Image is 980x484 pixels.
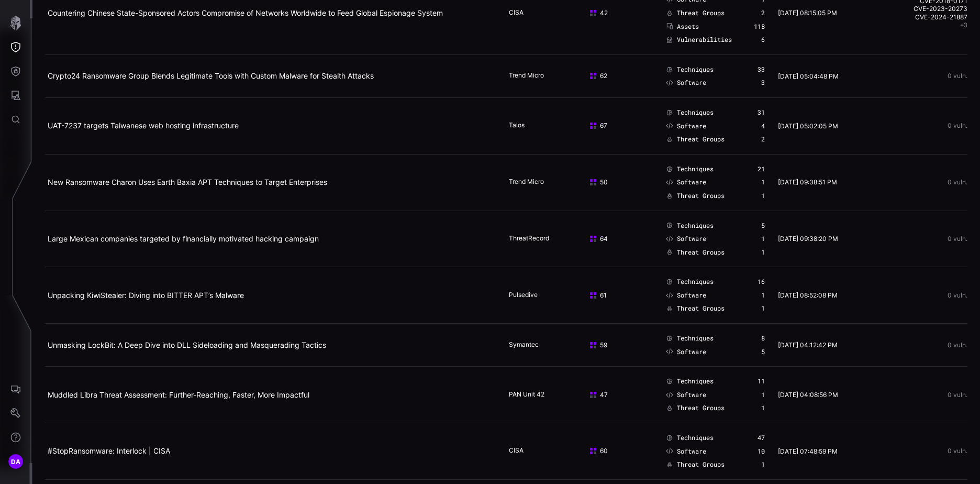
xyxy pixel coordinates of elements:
[589,235,653,243] div: 64
[778,447,838,455] time: [DATE] 07:48:59 PM
[778,291,838,299] time: [DATE] 08:52:08 PM
[666,304,725,313] a: Threat Groups
[778,72,839,80] time: [DATE] 05:04:48 PM
[509,71,561,81] div: Trend Micro
[677,122,706,130] span: Software
[677,447,706,456] span: Software
[874,235,967,243] div: 0 vuln.
[761,178,765,186] div: 1
[960,21,967,29] button: +3
[666,291,706,300] a: Software
[778,341,838,349] time: [DATE] 04:12:42 PM
[677,165,714,173] span: Techniques
[758,447,765,456] div: 10
[589,72,653,80] div: 62
[666,348,706,356] a: Software
[758,65,765,74] div: 33
[778,122,838,130] time: [DATE] 05:02:05 PM
[589,447,653,455] div: 60
[758,377,765,386] div: 11
[48,390,309,399] a: Muddled Libra Threat Assessment: Further-Reaching, Faster, More Impactful
[48,8,443,17] a: Countering Chinese State-Sponsored Actors Compromise of Networks Worldwide to Feed Global Espiona...
[509,234,561,244] div: ThreatRecord
[589,391,653,399] div: 47
[509,446,561,456] div: CISA
[589,178,653,186] div: 50
[874,179,967,186] div: 0 vuln.
[761,391,765,399] div: 1
[677,460,725,469] span: Threat Groups
[874,292,967,299] div: 0 vuln.
[758,165,765,173] div: 21
[677,79,706,87] span: Software
[761,334,765,343] div: 8
[874,122,967,129] div: 0 vuln.
[761,460,765,469] div: 1
[761,192,765,200] div: 1
[666,122,706,130] a: Software
[761,235,765,243] div: 1
[677,192,725,200] span: Threat Groups
[666,222,714,230] a: Techniques
[761,222,765,230] div: 5
[589,291,653,300] div: 61
[48,446,170,455] a: #StopRansomware: Interlock | CISA
[778,178,837,186] time: [DATE] 09:38:51 PM
[677,222,714,230] span: Techniques
[778,391,838,399] time: [DATE] 04:08:56 PM
[666,235,706,243] a: Software
[758,434,765,442] div: 47
[761,291,765,300] div: 1
[677,278,714,286] span: Techniques
[677,108,714,117] span: Techniques
[666,192,725,200] a: Threat Groups
[761,248,765,257] div: 1
[509,178,561,187] div: Trend Micro
[677,404,725,412] span: Threat Groups
[666,65,714,74] a: Techniques
[874,391,967,399] div: 0 vuln.
[509,291,561,300] div: Pulsedive
[48,71,374,80] a: Crypto24 Ransomware Group Blends Legitimate Tools with Custom Malware for Stealth Attacks
[48,234,319,243] a: Large Mexican companies targeted by financially motivated hacking campaign
[874,447,967,455] div: 0 vuln.
[761,304,765,313] div: 1
[666,391,706,399] a: Software
[761,348,765,356] div: 5
[589,122,653,130] div: 67
[677,304,725,313] span: Threat Groups
[874,342,967,349] div: 0 vuln.
[589,341,653,349] div: 59
[874,13,967,21] a: CVE-2024-21887
[677,248,725,257] span: Threat Groups
[761,135,765,144] div: 2
[874,72,967,80] div: 0 vuln.
[677,23,699,31] span: Assets
[761,79,765,87] div: 3
[677,178,706,186] span: Software
[509,8,561,18] div: CISA
[677,334,714,343] span: Techniques
[666,79,706,87] a: Software
[509,390,561,400] div: PAN Unit 42
[666,404,725,412] a: Threat Groups
[754,23,765,31] div: 118
[761,122,765,130] div: 4
[874,5,967,13] a: CVE-2023-20273
[509,340,561,350] div: Symantec
[11,456,21,467] span: DA
[677,235,706,243] span: Software
[666,165,714,173] a: Techniques
[778,9,837,17] time: [DATE] 08:15:05 PM
[589,9,653,17] div: 42
[666,135,725,144] a: Threat Groups
[48,340,326,349] a: Unmasking LockBit: A Deep Dive into DLL Sideloading and Masquerading Tactics
[677,391,706,399] span: Software
[48,291,244,300] a: Unpacking KiwiStealer: Diving into BITTER APT’s Malware
[666,36,732,44] a: Vulnerabilities
[48,178,327,186] a: New Ransomware Charon Uses Earth Baxia APT Techniques to Target Enterprises
[666,248,725,257] a: Threat Groups
[677,36,732,44] span: Vulnerabilities
[677,348,706,356] span: Software
[666,278,714,286] a: Techniques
